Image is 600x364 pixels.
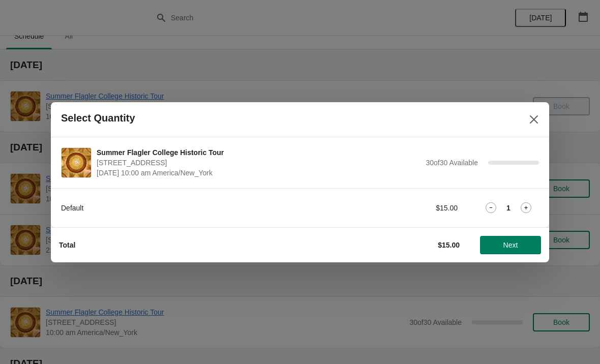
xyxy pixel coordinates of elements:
button: Next [480,236,541,254]
span: 30 of 30 Available [426,159,478,167]
span: [DATE] 10:00 am America/New_York [97,168,421,178]
h2: Select Quantity [61,112,135,124]
div: $15.00 [364,203,458,213]
strong: 1 [506,203,511,213]
span: Summer Flagler College Historic Tour [97,147,421,158]
span: [STREET_ADDRESS] [97,158,421,168]
img: Summer Flagler College Historic Tour | 74 King Street, St. Augustine, FL, USA | September 17 | 10... [62,148,91,177]
button: Close [525,110,543,129]
div: Default [61,203,343,213]
span: Next [503,241,518,249]
strong: $15.00 [438,241,460,249]
strong: Total [59,241,75,249]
